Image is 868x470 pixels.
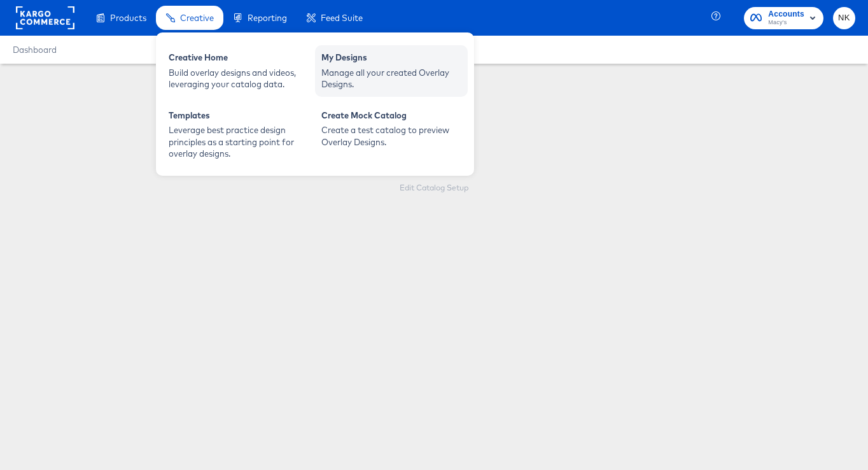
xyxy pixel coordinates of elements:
span: Accounts [768,8,804,21]
button: NK [833,7,855,29]
button: AccountsMacy's [744,7,823,29]
span: NK [838,11,850,25]
div: Edit Catalog Setup [400,183,468,193]
a: Dashboard [13,45,57,55]
span: Feed Suite [321,13,363,23]
span: Creative [180,13,214,23]
span: Reporting [248,13,287,23]
span: Macy's [768,18,804,28]
span: Products [110,13,146,23]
